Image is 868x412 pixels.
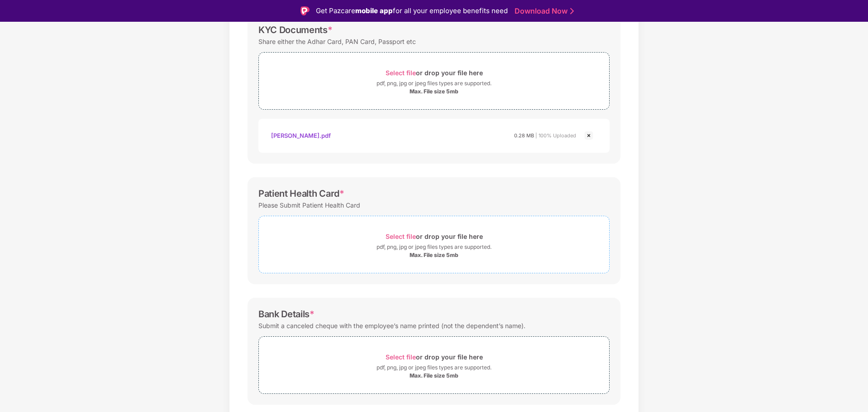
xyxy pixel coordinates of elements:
div: Max. File size 5mb [410,252,458,259]
div: Share either the Adhar Card, PAN Card, Passport etc [258,35,416,48]
div: pdf, png, jpg or jpeg files types are supported. [377,242,491,252]
img: Stroke [570,6,574,16]
div: Max. File size 5mb [410,88,458,95]
span: Select file [386,69,416,77]
div: pdf, png, jpg or jpeg files types are supported. [377,79,491,88]
div: Please Submit Patient Health Card [258,199,360,211]
a: Download Now [515,6,571,16]
div: [PERSON_NAME].pdf [271,128,331,143]
div: KYC Documents [258,24,333,35]
div: Max. File size 5mb [410,372,458,379]
div: or drop your file here [386,230,483,242]
strong: mobile app [355,6,393,15]
div: or drop your file here [386,351,483,363]
div: pdf, png, jpg or jpeg files types are supported. [377,363,491,372]
div: Bank Details [258,309,315,320]
img: svg+xml;base64,PHN2ZyBpZD0iQ3Jvc3MtMjR4MjQiIHhtbG5zPSJodHRwOi8vd3d3LnczLm9yZy8yMDAwL3N2ZyIgd2lkdG... [583,130,594,141]
span: Select fileor drop your file herepdf, png, jpg or jpeg files types are supported.Max. File size 5mb [259,344,609,387]
div: Get Pazcare for all your employee benefits need [316,5,508,16]
img: Logo [300,6,310,15]
span: Select file [386,353,416,361]
span: | 100% Uploaded [535,132,576,139]
div: or drop your file here [386,67,483,79]
div: Patient Health Card [258,188,344,199]
div: Submit a canceled cheque with the employee’s name printed (not the dependent’s name). [258,320,525,332]
span: 0.28 MB [514,132,534,139]
span: Select fileor drop your file herepdf, png, jpg or jpeg files types are supported.Max. File size 5mb [259,223,609,266]
span: Select file [386,233,416,240]
span: Select fileor drop your file herepdf, png, jpg or jpeg files types are supported.Max. File size 5mb [259,59,609,102]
